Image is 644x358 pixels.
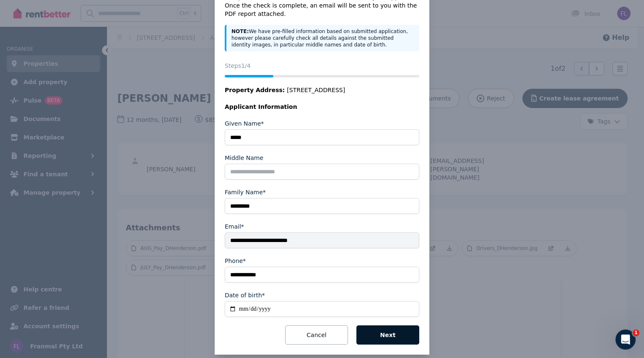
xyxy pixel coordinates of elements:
[225,222,244,231] label: Email*
[225,62,419,70] p: Steps 1 /4
[225,119,264,128] label: Given Name*
[287,86,345,94] span: [STREET_ADDRESS]
[356,325,419,345] button: Next
[225,87,285,93] span: Property Address:
[633,330,639,336] span: 1
[225,291,265,299] label: Date of birth*
[615,330,636,350] iframe: Intercom live chat
[225,154,263,162] label: Middle Name
[225,257,246,265] label: Phone*
[231,28,249,34] strong: NOTE:
[285,325,348,345] button: Cancel
[225,25,419,52] div: We have pre-filled information based on submitted application, however please carefully check all...
[225,188,266,196] label: Family Name*
[225,103,419,111] legend: Applicant Information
